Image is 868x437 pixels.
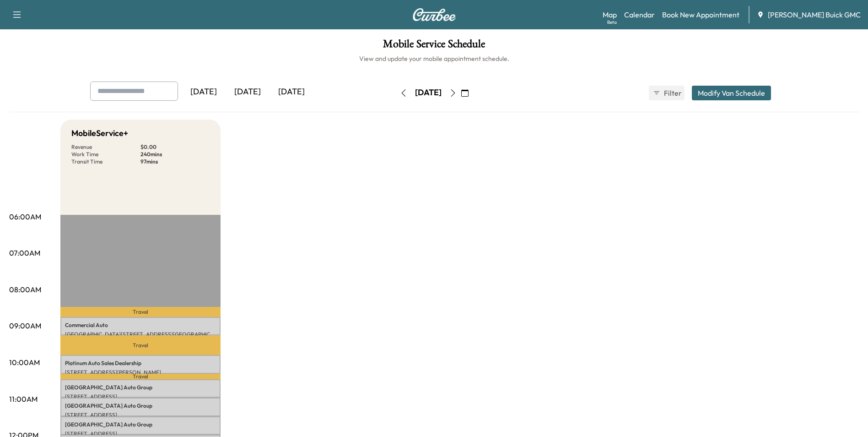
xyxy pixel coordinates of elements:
h6: View and update your mobile appointment schedule. [9,54,859,63]
p: 06:00AM [9,211,41,222]
p: 10:00AM [9,357,40,368]
div: [DATE] [182,82,226,103]
span: Filter [664,87,680,98]
p: [GEOGRAPHIC_DATA] Auto Group [65,402,216,410]
p: 97 mins [140,158,210,165]
p: 07:00AM [9,247,40,258]
p: [STREET_ADDRESS][PERSON_NAME] [65,369,216,376]
p: Platinum Auto Sales Dealership [65,360,216,367]
p: Travel [60,374,221,379]
p: [GEOGRAPHIC_DATA] Auto Group [65,421,216,428]
p: Transit Time [71,158,140,165]
p: $ 0.00 [140,143,210,151]
p: Work Time [71,151,140,158]
img: Curbee Logo [412,8,456,21]
p: 240 mins [140,151,210,158]
button: Filter [649,86,685,100]
p: [STREET_ADDRESS] [65,393,216,400]
div: [DATE] [270,82,313,103]
button: Modify Van Schedule [692,86,771,100]
h1: Mobile Service Schedule [9,38,859,54]
p: [GEOGRAPHIC_DATA] Auto Group [65,384,216,391]
p: Commercial Auto [65,322,216,329]
p: 09:00AM [9,320,41,331]
a: MapBeta [603,9,617,20]
p: Travel [60,307,221,317]
div: Beta [607,19,617,26]
h5: MobileService+ [71,127,128,140]
p: Travel [60,335,221,355]
div: [DATE] [415,87,442,98]
a: Calendar [624,9,655,20]
span: [PERSON_NAME] Buick GMC [768,9,861,20]
p: Revenue [71,143,140,151]
p: [GEOGRAPHIC_DATA][STREET_ADDRESS][GEOGRAPHIC_DATA] [65,331,216,338]
a: Book New Appointment [662,9,739,20]
p: 11:00AM [9,393,38,404]
p: 08:00AM [9,284,41,295]
div: [DATE] [226,82,270,103]
p: [STREET_ADDRESS] [65,411,216,419]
